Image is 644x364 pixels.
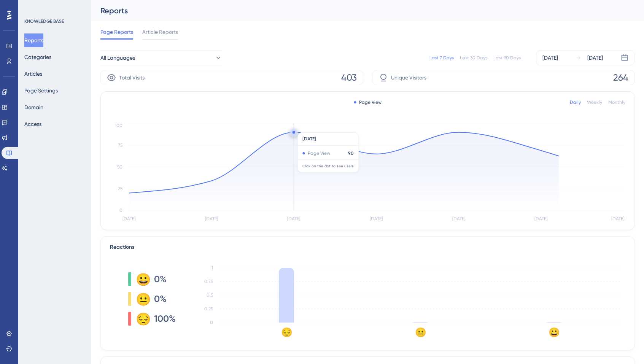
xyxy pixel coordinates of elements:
[118,143,122,148] tspan: 75
[354,99,382,105] div: Page View
[24,18,64,24] div: KNOWLEDGE BASE
[542,53,558,62] div: [DATE]
[211,265,213,270] tspan: 1
[100,53,135,62] span: All Languages
[24,84,58,97] button: Page Settings
[429,55,454,61] div: Last 7 Days
[115,123,122,128] tspan: 100
[24,33,43,47] button: Reports
[100,27,133,37] span: Page Reports
[204,279,213,284] tspan: 0.75
[204,306,213,312] tspan: 0.25
[549,327,560,338] text: 😀
[100,50,222,65] button: All Languages
[452,216,465,221] tspan: [DATE]
[136,313,148,325] div: 😔
[341,72,357,84] span: 403
[613,72,628,84] span: 264
[24,117,41,131] button: Access
[493,55,521,61] div: Last 90 Days
[154,273,167,285] span: 0%
[117,164,122,170] tspan: 50
[391,73,426,82] span: Unique Visitors
[207,292,213,298] tspan: 0.5
[281,327,293,338] text: 😔
[608,99,625,105] div: Monthly
[122,216,135,221] tspan: [DATE]
[119,73,145,82] span: Total Visits
[205,216,218,221] tspan: [DATE]
[118,186,122,191] tspan: 25
[611,216,624,221] tspan: [DATE]
[110,243,625,252] div: Reactions
[534,216,547,221] tspan: [DATE]
[142,27,178,37] span: Article Reports
[136,293,148,305] div: 😐
[460,55,487,61] div: Last 30 Days
[24,100,43,114] button: Domain
[287,216,300,221] tspan: [DATE]
[587,99,602,105] div: Weekly
[154,293,167,305] span: 0%
[210,320,213,325] tspan: 0
[587,53,603,62] div: [DATE]
[24,50,51,64] button: Categories
[24,67,42,81] button: Articles
[570,99,581,105] div: Daily
[100,5,616,16] div: Reports
[370,216,383,221] tspan: [DATE]
[136,273,148,285] div: 😀
[154,313,176,325] span: 100%
[119,208,122,213] tspan: 0
[415,327,426,338] text: 😐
